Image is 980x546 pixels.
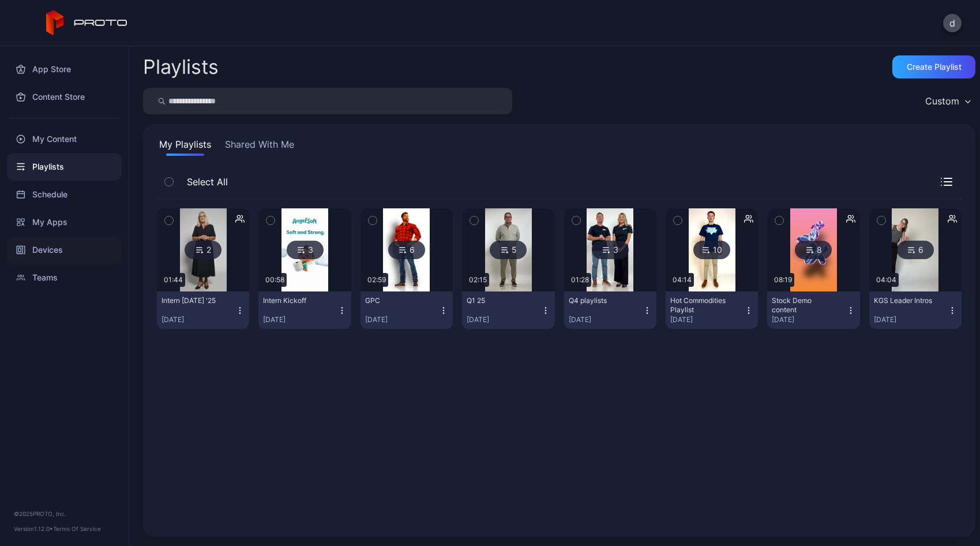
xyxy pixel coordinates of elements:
button: Hot Commodities Playlist[DATE] [666,291,758,329]
div: 02:59 [365,273,388,287]
div: Q4 playlists [569,296,632,305]
button: Shared With Me [223,137,296,156]
div: [DATE] [670,315,744,324]
button: Q1 25[DATE] [462,291,554,329]
div: [DATE] [365,315,439,324]
h2: Playlists [143,57,219,77]
div: 2 [185,241,221,259]
div: Hot Commodities Playlist [670,296,734,315]
div: 01:28 [569,273,591,287]
a: Schedule [7,181,122,208]
div: 01:44 [162,273,185,287]
div: Intern Kickoff [263,296,326,305]
div: 08:19 [772,273,794,287]
div: Create Playlist [907,62,962,72]
button: Intern Kickoff[DATE] [258,291,351,329]
a: Devices [7,236,122,264]
div: [DATE] [162,315,235,324]
a: Terms Of Service [53,525,101,532]
div: [DATE] [263,315,337,324]
button: d [943,14,962,32]
button: My Playlists [157,137,213,156]
a: My Content [7,125,122,153]
div: 04:04 [874,273,899,287]
button: Q4 playlists[DATE] [564,291,656,329]
div: Stock Demo content [772,296,835,315]
div: 02:15 [467,273,489,287]
div: Q1 25 [467,296,530,305]
div: 6 [897,241,934,259]
div: 3 [287,241,324,259]
button: Create Playlist [892,55,975,78]
a: My Apps [7,208,122,236]
button: GPC[DATE] [361,291,453,329]
div: Custom [925,95,959,107]
button: Stock Demo content[DATE] [767,291,859,329]
div: 04:14 [670,273,694,287]
div: [DATE] [467,315,540,324]
div: 6 [388,241,425,259]
div: 5 [490,241,527,259]
button: KGS Leader Intros[DATE] [869,291,962,329]
div: 00:58 [263,273,287,287]
div: 8 [795,241,832,259]
button: Intern [DATE] '25[DATE] [157,291,249,329]
div: [DATE] [569,315,643,324]
button: Custom [919,88,975,114]
a: Playlists [7,153,122,181]
a: Content Store [7,83,122,111]
a: App Store [7,55,122,83]
div: GPC [365,296,429,305]
div: © 2025 PROTO, Inc. [14,509,115,518]
span: Select All [181,175,228,189]
span: Version 1.12.0 • [14,525,53,532]
div: 3 [592,241,629,259]
a: Teams [7,264,122,291]
div: [DATE] [874,315,948,324]
div: KGS Leader Intros [874,296,937,305]
div: 10 [693,241,730,259]
div: Intern Family Day '25 [162,296,225,305]
div: [DATE] [772,315,846,324]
